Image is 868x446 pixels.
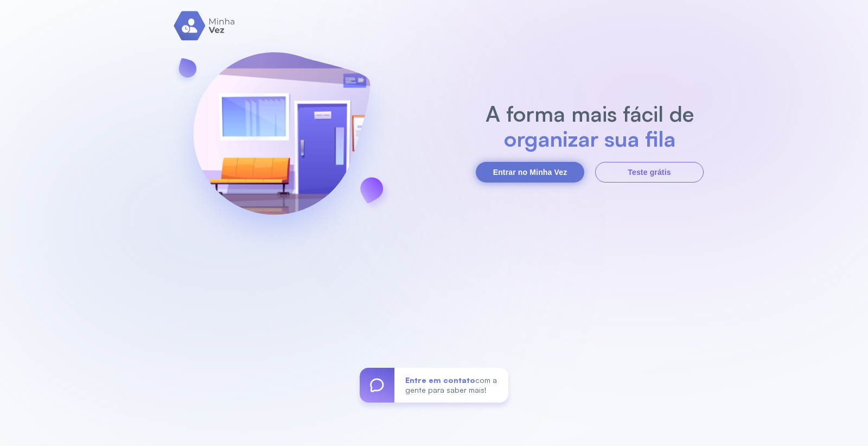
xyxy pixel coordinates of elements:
img: banner-login.svg [164,23,399,260]
h2: organizar sua fila [480,126,700,151]
h2: A forma mais fácil de [480,101,700,126]
button: Entrar no Minha Vez [476,162,584,183]
button: Teste grátis [595,162,704,183]
a: Entre em contatocom a gente para saber mais! [360,368,508,403]
img: logo.svg [174,11,236,41]
div: com a gente para saber mais! [394,368,508,403]
span: Entre em contato [405,375,475,385]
